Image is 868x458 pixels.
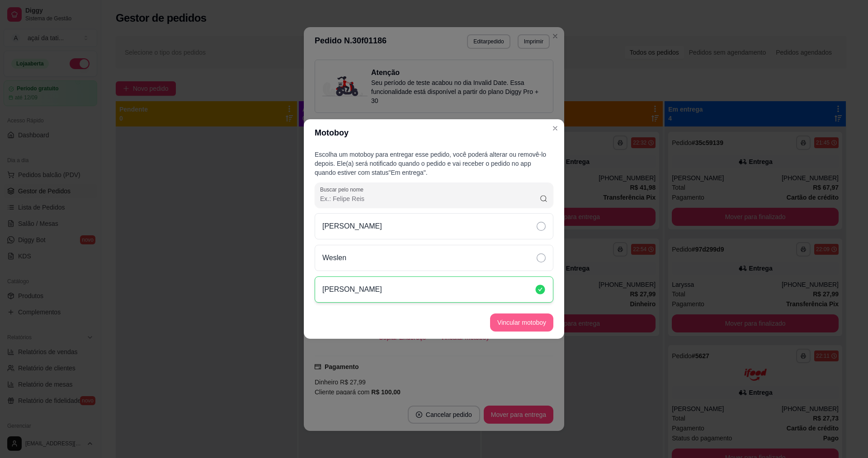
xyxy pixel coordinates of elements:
button: Vincular motoboy [490,313,553,332]
p: Escolha um motoboy para entregar esse pedido, você poderá alterar ou removê-lo depois. Ele(a) ser... [315,150,553,177]
p: [PERSON_NAME] [322,221,382,232]
input: Buscar pelo nome [320,194,539,203]
p: [PERSON_NAME] [322,284,382,295]
label: Buscar pelo nome [320,186,367,193]
header: Motoboy [304,119,564,146]
button: Close [548,121,562,136]
p: Weslen [322,252,346,263]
